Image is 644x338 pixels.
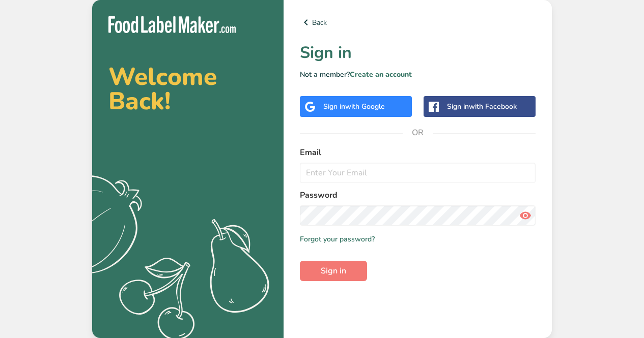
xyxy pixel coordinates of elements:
[469,102,517,111] span: with Facebook
[108,16,236,33] img: Food Label Maker
[300,234,375,244] a: Forgot your password?
[300,41,536,65] h1: Sign in
[300,146,536,159] label: Email
[345,102,385,111] span: with Google
[321,265,346,277] span: Sign in
[300,189,536,201] label: Password
[350,70,412,79] a: Create an account
[300,16,536,28] a: Back
[323,101,385,112] div: Sign in
[108,65,267,113] h2: Welcome Back!
[447,101,517,112] div: Sign in
[300,261,367,281] button: Sign in
[300,163,536,183] input: Enter Your Email
[403,117,433,148] span: OR
[300,69,536,80] p: Not a member?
